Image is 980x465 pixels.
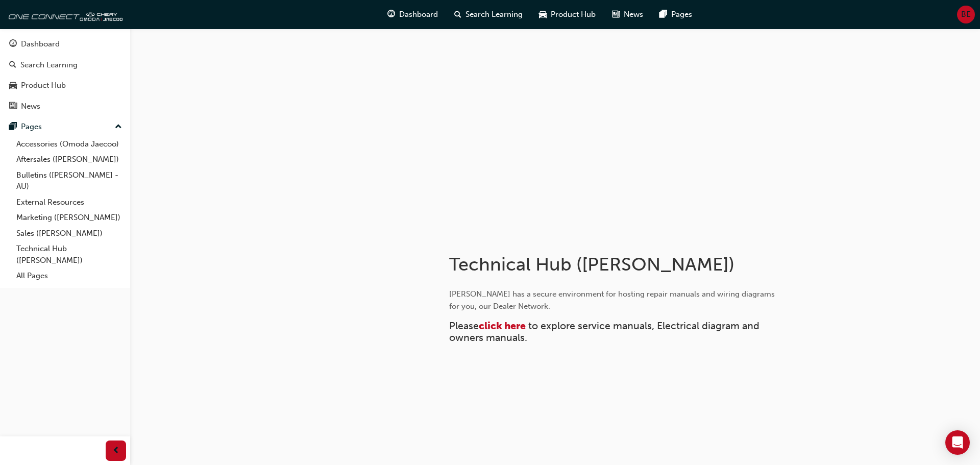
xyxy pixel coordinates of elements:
a: Bulletins ([PERSON_NAME] - AU) [12,167,126,194]
span: to explore service manuals, Electrical diagram and owners manuals. [449,320,762,344]
span: news-icon [9,102,17,111]
a: Search Learning [4,56,126,75]
span: up-icon [115,120,122,134]
span: car-icon [9,81,17,90]
span: car-icon [539,8,547,21]
a: All Pages [12,268,126,284]
a: search-iconSearch Learning [446,4,531,25]
span: BE [961,9,971,20]
div: News [21,101,40,112]
span: Dashboard [399,9,438,20]
div: Pages [21,121,42,133]
a: pages-iconPages [651,4,700,25]
button: DashboardSearch LearningProduct HubNews [4,33,126,117]
a: Accessories (Omoda Jaecoo) [12,136,126,152]
span: search-icon [9,61,16,70]
div: Product Hub [21,80,66,91]
span: Pages [671,9,692,20]
a: car-iconProduct Hub [531,4,604,25]
a: Sales ([PERSON_NAME]) [12,226,126,241]
a: guage-iconDashboard [379,4,446,25]
span: Please [449,320,479,332]
a: click here [479,320,526,332]
a: News [4,97,126,116]
span: News [624,9,643,20]
span: Search Learning [465,9,523,20]
span: [PERSON_NAME] has a secure environment for hosting repair manuals and wiring diagrams for you, ou... [449,289,777,311]
button: Pages [4,117,126,136]
a: Aftersales ([PERSON_NAME]) [12,152,126,167]
span: prev-icon [112,445,120,457]
button: BE [957,6,975,23]
a: Technical Hub ([PERSON_NAME]) [12,241,126,268]
span: guage-icon [9,40,17,49]
img: oneconnect [5,4,122,25]
div: Dashboard [21,38,60,50]
span: pages-icon [659,8,667,21]
div: Open Intercom Messenger [945,430,970,455]
h1: Technical Hub ([PERSON_NAME]) [449,253,784,276]
span: guage-icon [387,8,395,21]
a: news-iconNews [604,4,651,25]
a: Product Hub [4,76,126,95]
a: External Resources [12,194,126,210]
span: search-icon [454,8,461,21]
a: Dashboard [4,35,126,54]
div: Search Learning [20,59,78,71]
span: pages-icon [9,123,17,132]
a: Marketing ([PERSON_NAME]) [12,210,126,226]
span: Product Hub [551,9,596,20]
span: news-icon [612,8,620,21]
